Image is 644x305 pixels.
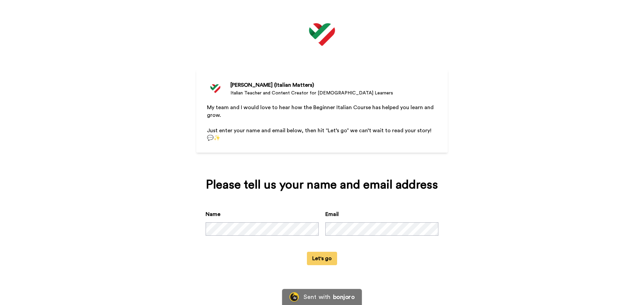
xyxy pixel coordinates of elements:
span: Just enter your name and email below, then hit “Let’s go” we can’t wait to read your story! 💬✨ [207,128,433,141]
label: Email [325,210,339,218]
img: Italian Teacher and Content Creator for Italian Learners [207,80,224,97]
div: [PERSON_NAME] (Italian Matters) [230,81,393,89]
div: bonjoro [333,294,355,300]
button: Let's go [307,252,337,265]
img: https://cdn.bonjoro.com/media/b4a0afc7-c599-47f5-8203-211fc99b0293/4413a05c-0812-4e9f-9e60-9805da... [309,21,335,48]
div: Italian Teacher and Content Creator for [DEMOGRAPHIC_DATA] Learners [230,90,393,96]
label: Name [206,210,220,218]
span: My team and I would love to hear how the Beginner Italian Course has helped you learn and grow. [207,105,435,118]
div: Sent with [304,294,330,300]
div: Please tell us your name and email address [206,178,438,192]
a: Bonjoro LogoSent withbonjoro [282,289,362,305]
img: Bonjoro Logo [289,292,299,302]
